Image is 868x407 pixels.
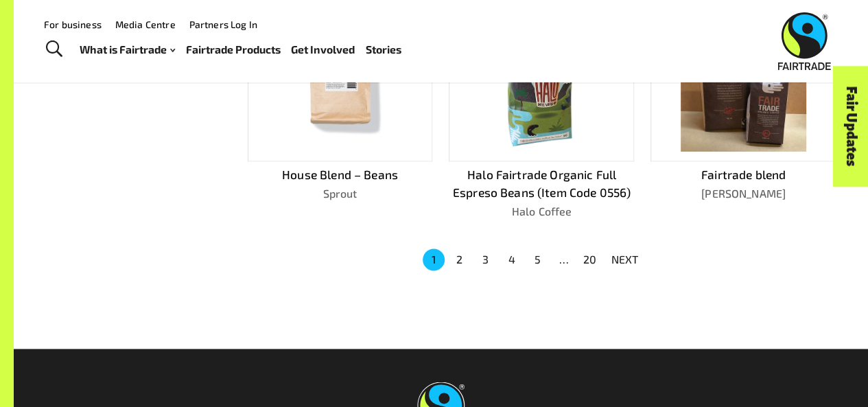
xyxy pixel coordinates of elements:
[603,247,647,272] button: NEXT
[501,248,523,270] button: Go to page 4
[185,40,280,59] a: Fairtrade Products
[44,19,102,30] a: For business
[80,40,175,59] a: What is Fairtrade
[527,248,549,270] button: Go to page 5
[248,166,433,184] p: House Blend – Beans
[366,40,401,59] a: Stories
[449,166,634,202] p: Halo Fairtrade Organic Full Espreso Beans (Item Code 0556)
[189,19,257,30] a: Partners Log In
[650,166,836,184] p: Fairtrade blend
[449,248,471,270] button: Go to page 2
[778,12,831,70] img: Fairtrade Australia New Zealand logo
[475,248,497,270] button: Go to page 3
[611,251,639,268] p: NEXT
[115,19,176,30] a: Media Centre
[553,251,575,268] div: …
[650,185,836,202] p: [PERSON_NAME]
[291,40,355,59] a: Get Involved
[421,247,647,272] nav: pagination navigation
[579,248,601,270] button: Go to page 20
[449,203,634,220] p: Halo Coffee
[423,248,445,270] button: page 1
[37,32,71,67] a: Toggle Search
[248,185,433,202] p: Sprout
